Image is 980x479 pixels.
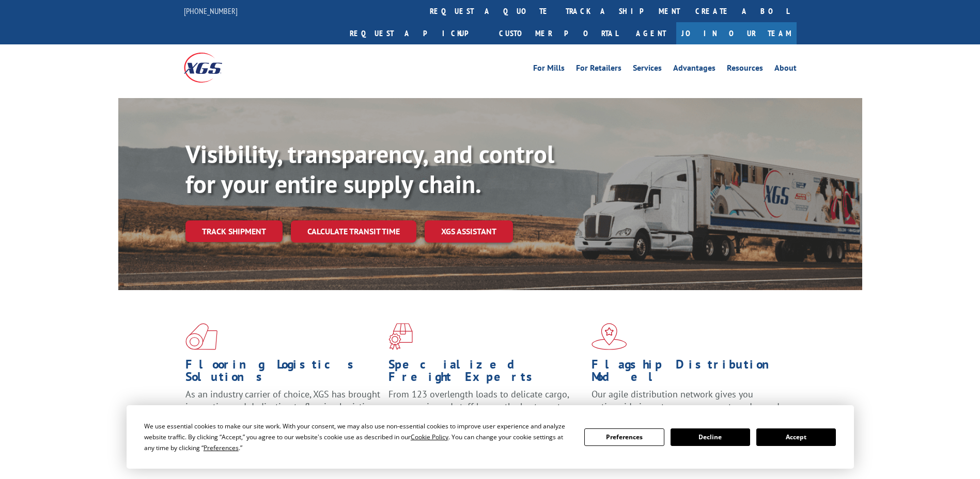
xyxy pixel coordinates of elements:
h1: Specialized Freight Experts [388,358,584,388]
div: Cookie Consent Prompt [127,405,854,469]
b: Visibility, transparency, and control for your entire supply chain. [185,138,554,200]
div: We use essential cookies to make our site work. With your consent, we may also use non-essential ... [144,421,572,453]
a: About [774,64,797,75]
a: Customer Portal [491,22,626,44]
h1: Flagship Distribution Model [592,358,787,388]
a: Agent [626,22,676,44]
a: XGS ASSISTANT [425,220,513,243]
img: xgs-icon-focused-on-flooring-red [388,323,413,350]
span: Our agile distribution network gives you nationwide inventory management on demand. [592,388,782,412]
a: For Retailers [576,64,621,75]
a: Join Our Team [676,22,797,44]
h1: Flooring Logistics Solutions [185,358,381,388]
span: Preferences [204,443,239,452]
button: Preferences [584,428,664,446]
button: Decline [671,428,750,446]
img: xgs-icon-total-supply-chain-intelligence-red [185,323,217,350]
a: Track shipment [185,220,283,242]
button: Accept [756,428,836,446]
a: Resources [727,64,763,75]
a: Advantages [673,64,715,75]
p: From 123 overlength loads to delicate cargo, our experienced staff knows the best way to move you... [388,388,584,434]
span: Cookie Policy [411,433,448,441]
a: For Mills [533,64,565,75]
span: As an industry carrier of choice, XGS has brought innovation and dedication to flooring logistics... [185,388,380,425]
a: [PHONE_NUMBER] [184,6,238,16]
img: xgs-icon-flagship-distribution-model-red [592,323,627,350]
a: Request a pickup [342,22,491,44]
a: Calculate transit time [291,220,416,243]
a: Services [633,64,662,75]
